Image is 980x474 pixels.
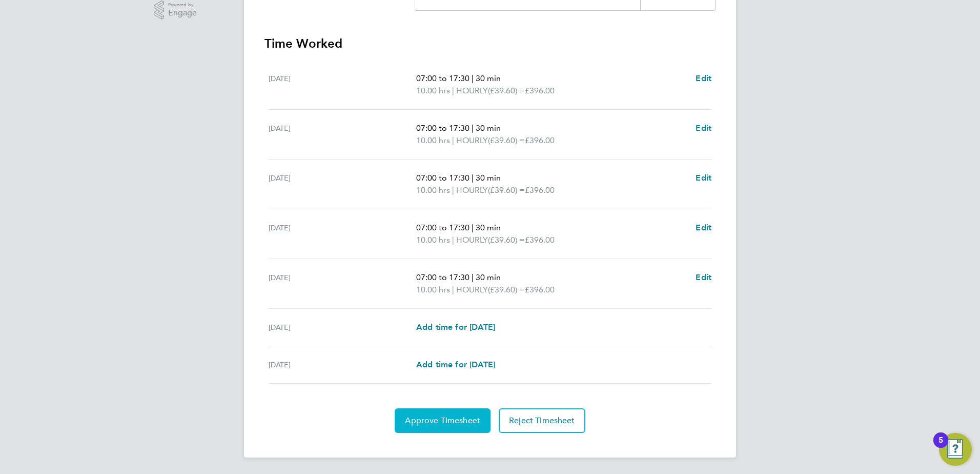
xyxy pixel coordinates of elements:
div: [DATE] [269,321,416,333]
span: 10.00 hrs [416,135,450,145]
h3: Time Worked [264,35,716,52]
span: Add time for [DATE] [416,360,495,369]
div: [DATE] [269,172,416,196]
a: Powered byEngage [154,1,197,20]
span: 10.00 hrs [416,285,450,294]
span: | [452,86,454,95]
span: | [452,185,454,195]
button: Open Resource Center, 5 new notifications [939,433,972,466]
span: (£39.60) = [488,185,525,195]
span: 10.00 hrs [416,235,450,245]
div: [DATE] [269,222,416,246]
span: | [472,272,474,282]
span: 07:00 to 17:30 [416,223,469,232]
span: HOURLY [456,134,488,147]
span: 30 min [476,223,501,232]
span: Engage [168,9,197,17]
span: £396.00 [525,235,555,245]
span: | [472,123,474,133]
span: 10.00 hrs [416,185,450,195]
div: 5 [938,440,943,453]
span: £396.00 [525,285,555,294]
span: 30 min [476,173,501,183]
a: Edit [696,271,711,284]
button: Approve Timesheet [395,408,491,433]
span: 30 min [476,123,501,133]
span: Edit [696,123,711,133]
a: Add time for [DATE] [416,359,495,371]
a: Edit [696,122,711,134]
span: 07:00 to 17:30 [416,272,469,282]
div: [DATE] [269,359,416,371]
span: Edit [696,272,711,282]
span: (£39.60) = [488,235,525,245]
span: Add time for [DATE] [416,322,495,332]
span: £396.00 [525,185,555,195]
div: [DATE] [269,271,416,296]
span: | [472,173,474,183]
span: Approve Timesheet [405,416,480,426]
span: | [452,285,454,294]
span: 30 min [476,73,501,83]
span: Edit [696,173,711,183]
div: [DATE] [269,122,416,147]
span: 07:00 to 17:30 [416,123,469,133]
span: (£39.60) = [488,285,525,294]
span: (£39.60) = [488,86,525,95]
a: Add time for [DATE] [416,321,495,333]
span: HOURLY [456,184,488,196]
a: Edit [696,222,711,234]
span: Edit [696,73,711,83]
span: Edit [696,223,711,232]
span: | [472,223,474,232]
span: HOURLY [456,234,488,246]
span: | [472,73,474,83]
span: (£39.60) = [488,135,525,145]
span: | [452,235,454,245]
span: Powered by [168,1,197,9]
span: HOURLY [456,85,488,97]
span: | [452,135,454,145]
a: Edit [696,172,711,184]
span: 07:00 to 17:30 [416,173,469,183]
div: [DATE] [269,72,416,97]
a: Edit [696,72,711,85]
span: Reject Timesheet [509,416,575,426]
span: £396.00 [525,135,555,145]
span: £396.00 [525,86,555,95]
span: 10.00 hrs [416,86,450,95]
button: Reject Timesheet [499,408,585,433]
span: 30 min [476,272,501,282]
span: HOURLY [456,284,488,296]
span: 07:00 to 17:30 [416,73,469,83]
